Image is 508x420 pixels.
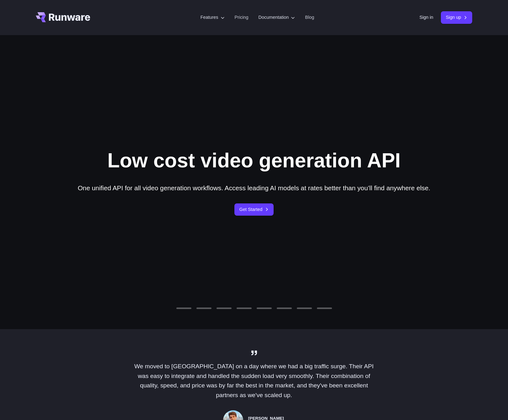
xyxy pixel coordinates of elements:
a: Sign up [441,11,473,24]
p: One unified API for all video generation workflows. Access leading AI models at rates better than... [78,183,430,193]
a: Sign in [420,14,433,21]
label: Documentation [259,14,295,21]
label: Features [201,14,225,21]
a: Get Started [234,203,274,216]
a: Blog [305,14,314,21]
p: We moved to [GEOGRAPHIC_DATA] on a day where we had a big traffic surge. Their API was easy to in... [129,362,380,400]
a: Go to / [36,12,90,22]
a: Pricing [235,14,249,21]
h1: Low cost video generation API [107,149,401,173]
